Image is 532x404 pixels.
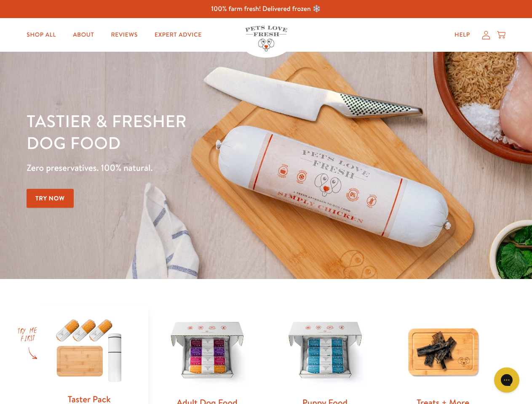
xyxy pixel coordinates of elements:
[448,27,477,43] a: Help
[20,27,63,43] a: Shop All
[104,27,144,43] a: Reviews
[27,110,346,154] h1: Tastier & fresher dog food
[148,27,209,43] a: Expert Advice
[66,27,101,43] a: About
[27,160,346,175] p: Zero preservatives. 100% natural.
[245,26,287,51] img: Pets Love Fresh
[27,189,74,208] a: Try Now
[490,364,524,396] iframe: Gorgias live chat messenger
